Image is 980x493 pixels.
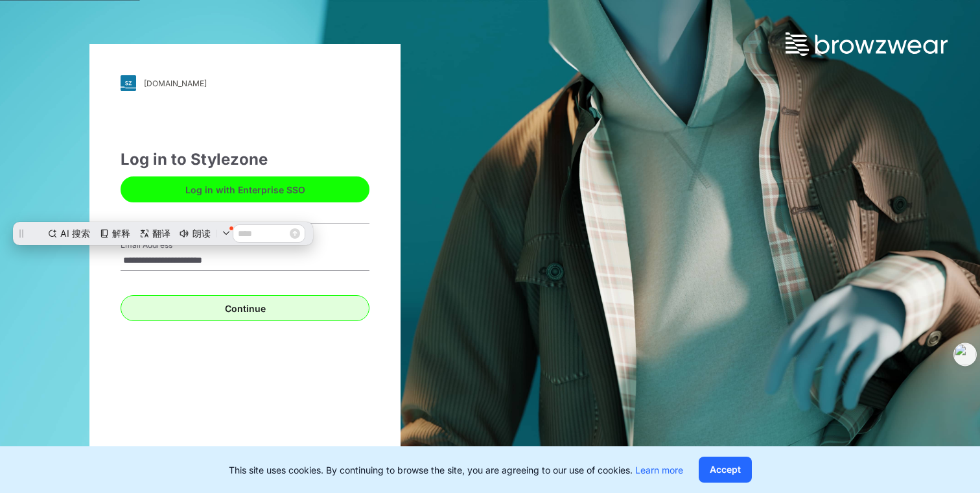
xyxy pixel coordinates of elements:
a: [DOMAIN_NAME] [121,75,369,91]
div: or [231,217,260,230]
button: Accept [699,457,752,483]
img: browzwear-logo.73288ffb.svg [786,32,948,56]
img: svg+xml;base64,PHN2ZyB3aWR0aD0iMjgiIGhlaWdodD0iMjgiIHZpZXdCb3g9IjAgMCAyOCAyOCIgZmlsbD0ibm9uZSIgeG... [121,75,136,91]
div: [DOMAIN_NAME] [144,78,207,88]
p: This site uses cookies. By continuing to browse the site, you are agreeing to our use of cookies. [229,463,683,477]
label: Email Address [121,239,211,251]
a: Learn more [635,464,683,475]
button: Log in with Enterprise SSO [121,176,369,202]
div: Log in to Stylezone [121,148,369,171]
button: Continue [121,295,369,321]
